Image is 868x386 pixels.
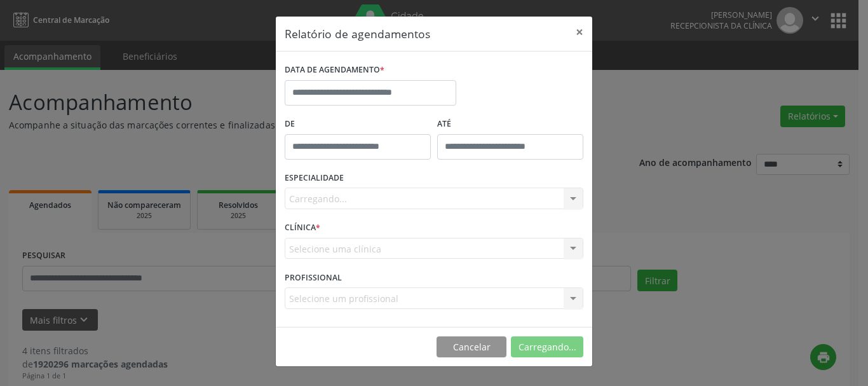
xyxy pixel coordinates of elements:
button: Cancelar [437,336,506,358]
label: DATA DE AGENDAMENTO [285,60,384,80]
label: PROFISSIONAL [285,268,342,287]
button: Close [567,17,592,48]
label: CLÍNICA [285,218,320,238]
label: De [285,114,431,134]
label: ESPECIALIDADE [285,169,344,188]
button: Carregando... [511,336,583,358]
label: ATÉ [437,114,583,134]
h5: Relatório de agendamentos [285,25,430,42]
